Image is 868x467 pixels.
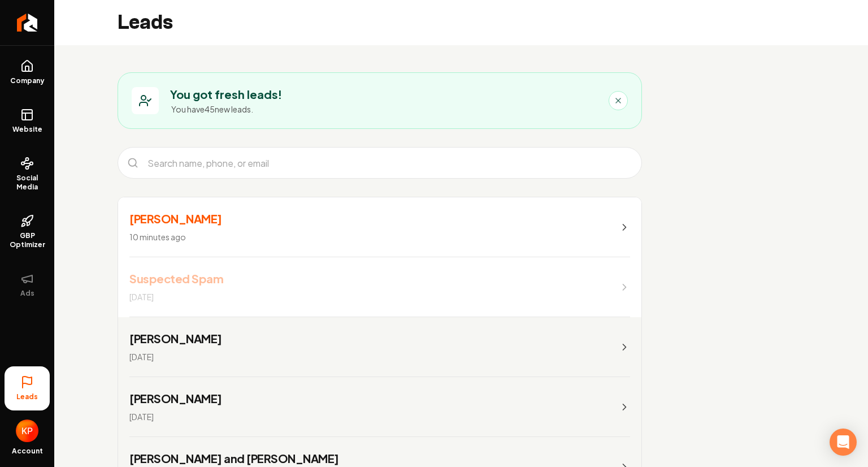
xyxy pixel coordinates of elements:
a: Website [5,99,50,143]
a: [PERSON_NAME][DATE] [118,317,641,377]
img: Rebolt Logo [17,14,38,32]
a: GBP Optimizer [5,205,50,258]
span: [DATE] [129,352,154,362]
img: Kenn Pietila [16,420,38,442]
div: Open Intercom Messenger [830,429,857,456]
span: [DATE] [129,292,154,302]
span: Company [6,76,49,85]
span: Social Media [5,174,50,192]
h3: [PERSON_NAME] [129,331,222,347]
input: Search name, phone, or email [141,149,637,176]
span: Account [12,447,43,456]
button: Ads [5,263,50,307]
span: [DATE] [129,412,154,422]
span: GBP Optimizer [5,231,50,249]
a: Social Media [5,148,50,201]
span: Ads [16,289,39,298]
h2: Leads [118,11,173,34]
a: Suspected Spam[DATE] [118,257,641,317]
h3: [PERSON_NAME] and [PERSON_NAME] [129,451,339,466]
h3: [PERSON_NAME] [129,211,222,227]
h3: You got fresh leads! [170,87,282,102]
button: Open user button [16,415,38,442]
span: Website [8,125,47,134]
h3: Suspected Spam [129,271,223,287]
a: [PERSON_NAME]10 minutes ago [118,197,641,257]
h3: [PERSON_NAME] [129,391,222,407]
a: Company [5,50,50,94]
a: [PERSON_NAME][DATE] [118,377,641,437]
span: 10 minutes ago [129,232,186,242]
p: You have 45 new leads. [171,103,282,115]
